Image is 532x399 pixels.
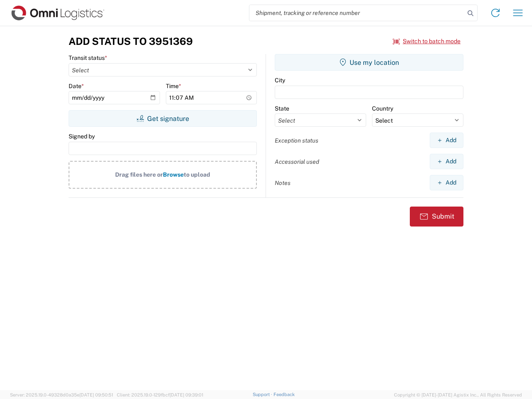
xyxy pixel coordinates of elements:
[430,175,463,190] button: Add
[275,54,463,71] button: Use my location
[275,105,289,112] label: State
[273,392,295,397] a: Feedback
[393,34,461,48] button: Switch to batch mode
[410,207,463,227] button: Submit
[10,392,113,397] span: Server: 2025.19.0-49328d0a35e
[253,392,273,397] a: Support
[430,154,463,169] button: Add
[69,110,257,127] button: Get signature
[275,76,285,84] label: City
[166,82,181,90] label: Time
[69,54,107,62] label: Transit status
[275,137,318,144] label: Exception status
[69,82,84,90] label: Date
[372,105,393,112] label: Country
[184,171,210,178] span: to upload
[394,391,522,399] span: Copyright © [DATE]-[DATE] Agistix Inc., All Rights Reserved
[69,35,193,47] h3: Add Status to 3951369
[117,392,203,397] span: Client: 2025.19.0-129fbcf
[163,171,184,178] span: Browse
[249,5,465,21] input: Shipment, tracking or reference number
[79,392,113,397] span: [DATE] 09:50:51
[170,392,203,397] span: [DATE] 09:39:01
[430,133,463,148] button: Add
[275,179,291,187] label: Notes
[115,171,163,178] span: Drag files here or
[275,158,319,165] label: Accessorial used
[69,133,95,140] label: Signed by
